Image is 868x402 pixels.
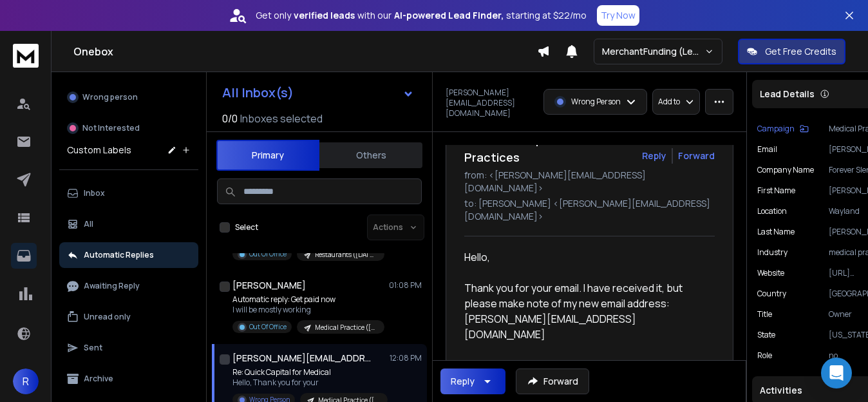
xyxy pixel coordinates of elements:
h1: [PERSON_NAME][EMAIL_ADDRESS][DOMAIN_NAME] [232,352,374,365]
button: R [13,368,39,394]
p: Automatic reply: Get paid now [232,294,384,305]
p: Restaurants ([DATE]) [315,250,377,260]
h1: Re: Quick Capital for Medical Practices [464,130,631,166]
button: Get Free Credits [738,39,845,64]
p: Sent [84,343,102,353]
p: Last Name [757,227,795,237]
button: Try Now [597,5,639,26]
button: Sent [59,335,198,361]
p: 12:08 PM [390,353,422,363]
p: I will be mostly working [232,305,384,315]
p: Out Of Office [249,322,287,332]
p: [PERSON_NAME][EMAIL_ADDRESS][DOMAIN_NAME] [446,88,536,119]
p: First Name [757,186,795,196]
p: Awaiting Reply [84,281,140,291]
h1: All Inbox(s) [222,86,294,99]
p: Not Interested [82,123,140,133]
p: Try Now [601,9,636,22]
p: Wrong person [82,92,138,102]
p: website [757,268,784,278]
h1: [PERSON_NAME] [232,279,306,292]
button: Wrong person [59,84,198,110]
p: Automatic Replies [84,250,154,260]
button: Reply [440,368,505,394]
p: Company Name [757,165,814,175]
p: MerchantFunding (LeadChimp) [602,45,704,58]
img: logo [13,44,39,68]
strong: AI-powered Lead Finder, [394,9,504,22]
button: Unread only [59,304,198,330]
p: Unread only [84,312,131,322]
button: Archive [59,366,198,392]
div: Reply [451,375,475,388]
span: 0 / 0 [222,111,238,126]
p: title [757,309,772,320]
p: Email [757,144,777,155]
h3: Inboxes selected [240,111,323,126]
p: Archive [84,374,113,384]
p: 01:08 PM [389,280,422,291]
p: Wrong Person [571,97,621,107]
p: All [84,219,93,229]
p: to: [PERSON_NAME] <[PERSON_NAME][EMAIL_ADDRESS][DOMAIN_NAME]> [464,197,715,223]
p: Hello, Thank you for your [232,378,387,388]
p: Get Free Credits [765,45,836,58]
div: Forward [678,149,715,162]
p: from: <[PERSON_NAME][EMAIL_ADDRESS][DOMAIN_NAME]> [464,169,715,195]
p: Out Of Office [249,249,287,259]
p: State [757,330,775,340]
p: Medical Practice ([DATE]) [315,323,377,332]
p: Inbox [84,188,105,198]
button: Others [319,141,422,169]
p: role [757,350,772,361]
strong: verified leads [294,9,355,22]
h3: Custom Labels [67,144,131,157]
button: Reply [642,149,666,162]
button: Forward [516,368,589,394]
p: Get only with our starting at $22/mo [256,9,587,22]
h1: Onebox [73,44,537,59]
p: industry [757,247,788,258]
p: Add to [658,97,680,107]
button: Not Interested [59,115,198,141]
p: Country [757,289,786,299]
p: Campaign [757,124,795,134]
button: Inbox [59,180,198,206]
label: Select [235,222,258,233]
p: Re: Quick Capital for Medical [232,367,387,378]
button: Campaign [757,124,809,134]
div: Open Intercom Messenger [821,358,852,388]
button: Primary [216,140,319,171]
button: All Inbox(s) [212,80,424,106]
button: Automatic Replies [59,242,198,268]
button: Awaiting Reply [59,273,198,299]
p: location [757,206,787,216]
p: Lead Details [760,88,815,100]
button: All [59,211,198,237]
